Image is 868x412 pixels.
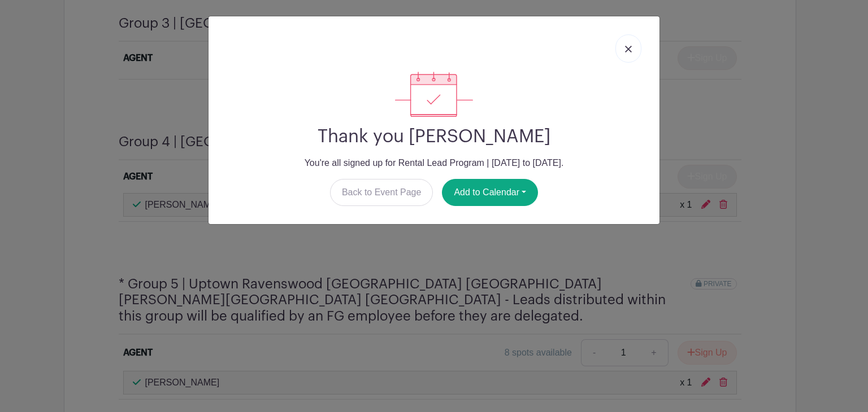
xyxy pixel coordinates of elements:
[218,156,650,170] p: You're all signed up for Rental Lead Program | [DATE] to [DATE].
[395,72,473,117] img: signup_complete-c468d5dda3e2740ee63a24cb0ba0d3ce5d8a4ecd24259e683200fb1569d990c8.svg
[218,126,650,147] h2: Thank you [PERSON_NAME]
[442,179,538,206] button: Add to Calendar
[330,179,433,206] a: Back to Event Page
[625,46,632,52] img: close_button-5f87c8562297e5c2d7936805f587ecaba9071eb48480494691a3f1689db116b3.svg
